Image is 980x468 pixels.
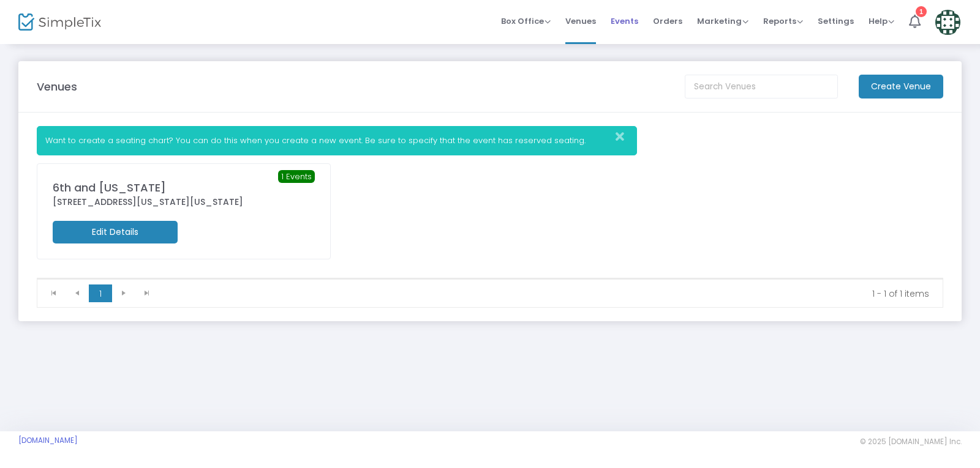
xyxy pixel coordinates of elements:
div: [STREET_ADDRESS][US_STATE][US_STATE] [53,196,315,209]
div: 6th and [US_STATE] [53,179,315,196]
span: Settings [818,6,854,37]
span: © 2025 [DOMAIN_NAME] Inc. [860,437,962,447]
span: Orders [653,6,682,37]
a: [DOMAIN_NAME] [18,436,78,445]
span: Events [611,6,638,37]
m-panel-title: Venues [37,78,77,95]
span: Help [869,15,894,27]
span: Marketing [697,15,748,27]
m-button: Edit Details [53,221,178,243]
span: Venues [565,6,596,37]
span: Box Office [501,15,551,27]
span: 1 Events [278,170,315,184]
input: Search Venues [685,75,838,98]
span: Page 1 [89,284,112,303]
kendo-pager-info: 1 - 1 of 1 items [167,288,929,300]
span: Reports [763,15,803,27]
div: 1 [916,6,927,17]
div: Want to create a seating chart? You can do this when you create a new event. Be sure to specify t... [37,126,637,155]
m-button: Create Venue [859,75,943,98]
button: Close [612,127,636,147]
